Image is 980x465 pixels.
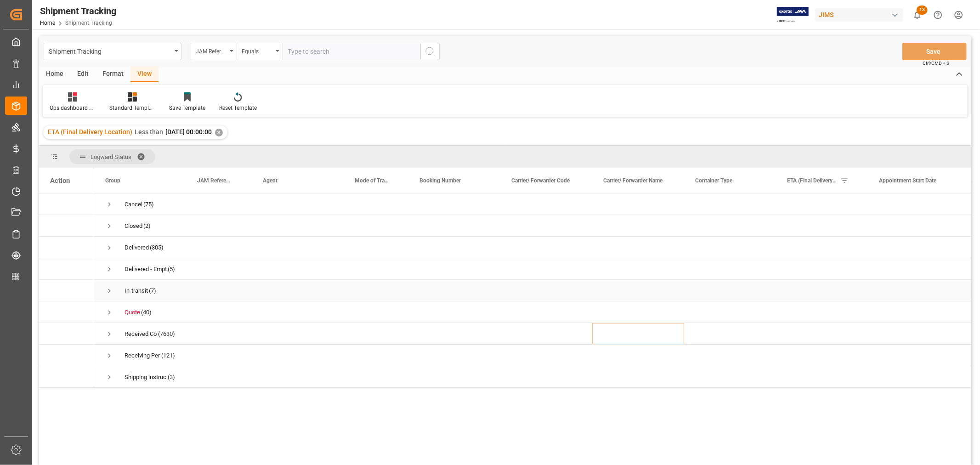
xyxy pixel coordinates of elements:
[879,177,936,184] span: Appointment Start Date
[141,302,152,323] span: (40)
[125,280,148,301] div: In-transit
[168,259,175,280] span: (5)
[143,194,154,215] span: (75)
[237,43,283,60] button: open menu
[165,128,212,136] span: [DATE] 00:00:00
[125,237,149,258] div: Delivered
[923,60,949,67] span: Ctrl/CMD + S
[130,67,159,82] div: View
[50,104,96,112] div: Ops dashboard ETAs
[150,237,164,258] span: (305)
[263,177,278,184] span: Agent
[91,153,131,160] span: Logward Status
[161,345,175,366] span: (121)
[105,177,120,184] span: Group
[283,43,420,60] input: Type to search
[787,177,837,184] span: ETA (Final Delivery Location)
[125,309,140,316] span: Quote
[39,345,94,366] div: Press SPACE to select this row.
[695,177,732,184] span: Container Type
[96,67,130,82] div: Format
[815,8,903,22] div: JIMS
[169,104,205,112] div: Save Template
[168,367,175,388] span: (3)
[191,43,237,60] button: open menu
[215,129,223,136] div: ✕
[49,45,171,57] div: Shipment Tracking
[420,43,440,60] button: search button
[242,45,273,56] div: Equals
[39,193,94,215] div: Press SPACE to select this row.
[125,259,167,280] div: Delivered - Empty returned
[125,215,142,237] div: Closed
[907,5,928,25] button: show 13 new notifications
[50,176,70,185] div: Action
[917,6,928,15] span: 13
[39,280,94,301] div: Press SPACE to select this row.
[39,215,94,237] div: Press SPACE to select this row.
[815,6,907,23] button: JIMS
[125,323,157,345] div: Received Complete
[355,177,389,184] span: Mode of Transport
[777,7,809,23] img: Exertis%20JAM%20-%20Email%20Logo.jpg_1722504956.jpg
[39,366,94,388] div: Press SPACE to select this row.
[902,43,967,60] button: Save
[219,104,257,112] div: Reset Template
[109,104,155,112] div: Standard Templates
[48,128,132,136] span: ETA (Final Delivery Location)
[39,301,94,323] div: Press SPACE to select this row.
[70,67,96,82] div: Edit
[39,323,94,345] div: Press SPACE to select this row.
[928,5,948,25] button: Help Center
[40,4,116,18] div: Shipment Tracking
[135,128,163,136] span: Less than
[196,45,227,56] div: JAM Reference Number
[125,194,142,215] div: Cancel
[603,177,663,184] span: Carrier/ Forwarder Name
[125,367,167,388] div: Shipping instructions sent
[125,345,160,366] div: Receiving Pending
[39,67,70,82] div: Home
[40,20,55,26] a: Home
[149,280,156,301] span: (7)
[143,215,151,237] span: (2)
[39,237,94,258] div: Press SPACE to select this row.
[44,43,181,60] button: open menu
[511,177,570,184] span: Carrier/ Forwarder Code
[39,258,94,280] div: Press SPACE to select this row.
[158,323,175,345] span: (7630)
[197,177,232,184] span: JAM Reference Number
[419,177,461,184] span: Booking Number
